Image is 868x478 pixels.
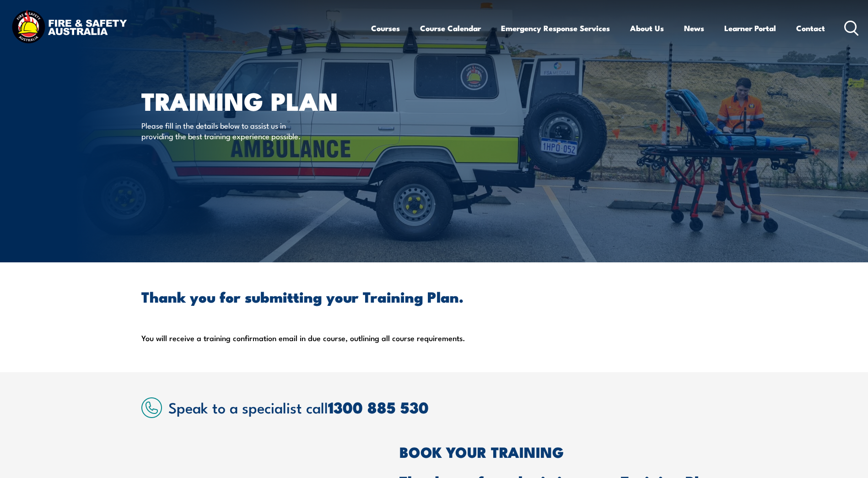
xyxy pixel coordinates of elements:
a: Contact [796,16,825,40]
h2: Thank you for submitting your Training Plan. [141,290,727,303]
a: Course Calendar [420,16,481,40]
a: Learner Portal [724,16,776,40]
p: Please fill in the details below to assist us in providing the best training experience possible. [141,120,308,141]
h2: Speak to a specialist call [168,399,727,415]
a: About Us [630,16,664,40]
h2: BOOK YOUR TRAINING [399,445,727,458]
h1: Training plan [141,90,367,111]
a: 1300 885 530 [328,395,429,419]
a: News [684,16,704,40]
div: You will receive a training confirmation email in due course, outlining all course requirements. [141,290,727,345]
a: Emergency Response Services [501,16,610,40]
a: Courses [371,16,400,40]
